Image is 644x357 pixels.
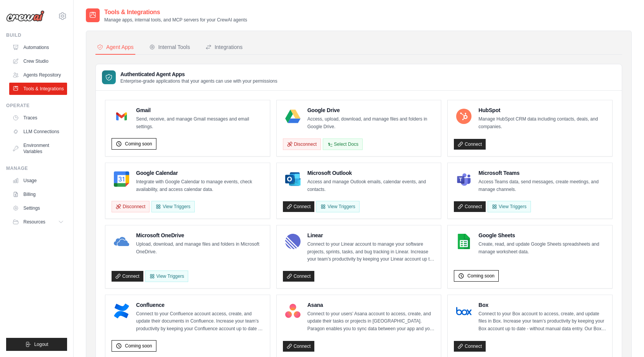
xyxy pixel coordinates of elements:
[323,139,363,150] button: Select Docs
[136,310,264,333] p: Connect to your Confluence account access, create, and update their documents in Confluence. Incr...
[9,174,67,187] a: Usage
[283,201,315,212] a: Connect
[9,216,67,228] button: Resources
[454,139,486,150] a: Connect
[97,43,134,51] div: Agent Apps
[307,241,435,263] p: Connect to your Linear account to manage your software projects, sprints, tasks, and bug tracking...
[136,241,264,256] p: Upload, download, and manage files and folders in Microsoft OneDrive.
[125,343,152,349] span: Coming soon
[114,234,129,249] img: Microsoft OneDrive Logo
[136,301,264,309] h4: Confluence
[456,171,472,187] img: Microsoft Teams Logo
[9,126,67,138] a: LLM Connections
[136,106,264,114] h4: Gmail
[307,116,435,130] p: Access, upload, download, and manage files and folders in Google Drive.
[478,310,606,333] p: Connect to your Box account to access, create, and update files in Box. Increase your team’s prod...
[114,171,129,187] img: Google Calendar Logo
[104,17,247,23] p: Manage apps, internal tools, and MCP servers for your CrewAI agents
[9,69,67,81] a: Agents Repository
[454,201,486,212] a: Connect
[120,70,278,78] h3: Authenticated Agent Apps
[9,55,67,67] a: Crew Studio
[467,273,495,279] span: Coming soon
[285,234,301,249] img: Linear Logo
[6,32,67,38] div: Build
[283,341,315,352] a: Connect
[456,109,472,124] img: HubSpot Logo
[136,178,264,193] p: Integrate with Google Calendar to manage events, check availability, and access calendar data.
[6,165,67,171] div: Manage
[6,103,67,109] div: Operate
[151,201,194,212] button: View Triggers
[307,310,435,333] p: Connect to your users’ Asana account to access, create, and update their tasks or projects in [GE...
[307,169,435,177] h4: Microsoft Outlook
[114,303,129,319] img: Confluence Logo
[283,139,321,150] button: Disconnect
[204,40,244,55] button: Integrations
[9,112,67,124] a: Traces
[136,231,264,239] h4: Microsoft OneDrive
[478,301,606,309] h4: Box
[95,40,135,55] button: Agent Apps
[148,40,192,55] button: Internal Tools
[478,116,606,130] p: Manage HubSpot CRM data including contacts, deals, and companies.
[125,141,152,147] span: Coming soon
[104,8,247,17] h2: Tools & Integrations
[478,106,606,114] h4: HubSpot
[136,116,264,130] p: Send, receive, and manage Gmail messages and email settings.
[145,271,188,282] : View Triggers
[34,341,48,347] span: Logout
[478,231,606,239] h4: Google Sheets
[478,169,606,177] h4: Microsoft Teams
[285,109,301,124] img: Google Drive Logo
[205,43,243,51] div: Integrations
[283,271,315,282] a: Connect
[488,201,531,212] : View Triggers
[307,301,435,309] h4: Asana
[112,271,143,282] a: Connect
[456,303,472,319] img: Box Logo
[9,188,67,201] a: Billing
[9,41,67,54] a: Automations
[285,171,301,187] img: Microsoft Outlook Logo
[307,106,435,114] h4: Google Drive
[9,202,67,214] a: Settings
[114,109,129,124] img: Gmail Logo
[120,78,278,84] p: Enterprise-grade applications that your agents can use with your permissions
[478,241,606,256] p: Create, read, and update Google Sheets spreadsheets and manage worksheet data.
[285,303,301,319] img: Asana Logo
[307,178,435,193] p: Access and manage Outlook emails, calendar events, and contacts.
[6,10,44,22] img: Logo
[9,139,67,158] a: Environment Variables
[136,169,264,177] h4: Google Calendar
[23,219,45,225] span: Resources
[316,201,359,212] : View Triggers
[478,178,606,193] p: Access Teams data, send messages, create meetings, and manage channels.
[456,234,472,249] img: Google Sheets Logo
[149,43,190,51] div: Internal Tools
[307,231,435,239] h4: Linear
[6,338,67,351] button: Logout
[9,83,67,95] a: Tools & Integrations
[454,341,486,352] a: Connect
[112,201,149,212] button: Disconnect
